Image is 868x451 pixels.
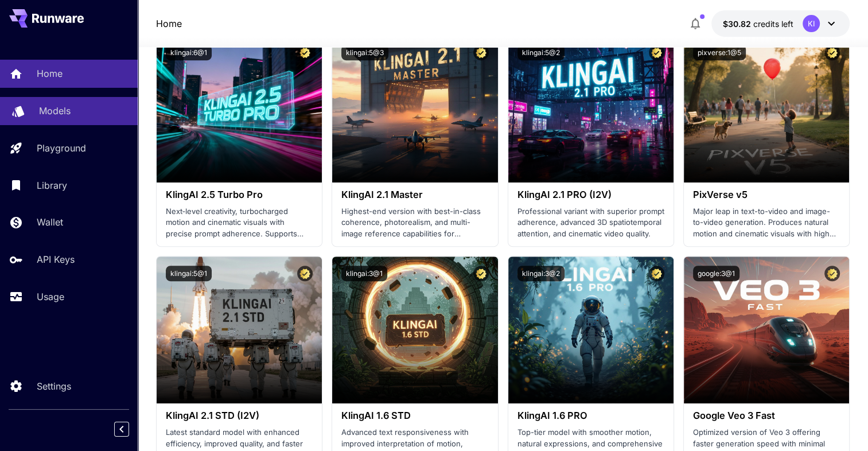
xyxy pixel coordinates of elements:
[693,45,746,60] button: pixverse:1@5
[341,189,488,200] h3: KlingAI 2.1 Master
[508,36,674,182] img: alt
[473,266,489,281] button: Certified Model – Vetted for best performance and includes a commercial license.
[693,266,739,281] button: google:3@1
[332,256,497,403] img: alt
[297,45,313,60] button: Certified Model – Vetted for best performance and includes a commercial license.
[753,19,793,29] span: credits left
[166,45,212,60] button: klingai:6@1
[723,18,793,30] div: $30.82011
[684,256,849,403] img: alt
[517,206,664,240] p: Professional variant with superior prompt adherence, advanced 3D spatiotemporal attention, and ci...
[473,45,489,60] button: Certified Model – Vetted for best performance and includes a commercial license.
[37,215,63,229] p: Wallet
[517,45,565,60] button: klingai:5@2
[693,189,840,200] h3: PixVerse v5
[649,266,664,281] button: Certified Model – Vetted for best performance and includes a commercial license.
[332,36,497,182] img: alt
[157,36,322,182] img: alt
[341,45,388,60] button: klingai:5@3
[693,206,840,240] p: Major leap in text-to-video and image-to-video generation. Produces natural motion and cinematic ...
[517,266,565,281] button: klingai:3@2
[803,15,820,32] div: KI
[123,419,138,440] div: Collapse sidebar
[37,379,71,393] p: Settings
[341,266,387,281] button: klingai:3@1
[156,17,182,30] a: Home
[684,36,849,182] img: alt
[824,266,840,281] button: Certified Model – Vetted for best performance and includes a commercial license.
[517,410,664,421] h3: KlingAI 1.6 PRO
[157,256,322,403] img: alt
[114,422,129,437] button: Collapse sidebar
[37,178,67,192] p: Library
[297,266,313,281] button: Certified Model – Vetted for best performance and includes a commercial license.
[39,104,71,118] p: Models
[824,45,840,60] button: Certified Model – Vetted for best performance and includes a commercial license.
[517,189,664,200] h3: KlingAI 2.1 PRO (I2V)
[693,410,840,421] h3: Google Veo 3 Fast
[37,67,63,80] p: Home
[723,19,753,29] span: $30.82
[37,290,64,304] p: Usage
[649,45,664,60] button: Certified Model – Vetted for best performance and includes a commercial license.
[711,10,850,37] button: $30.82011KI
[508,256,674,403] img: alt
[166,410,313,421] h3: KlingAI 2.1 STD (I2V)
[37,141,86,155] p: Playground
[341,206,488,240] p: Highest-end version with best-in-class coherence, photorealism, and multi-image reference capabil...
[156,17,182,30] nav: breadcrumb
[341,410,488,421] h3: KlingAI 1.6 STD
[37,252,75,266] p: API Keys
